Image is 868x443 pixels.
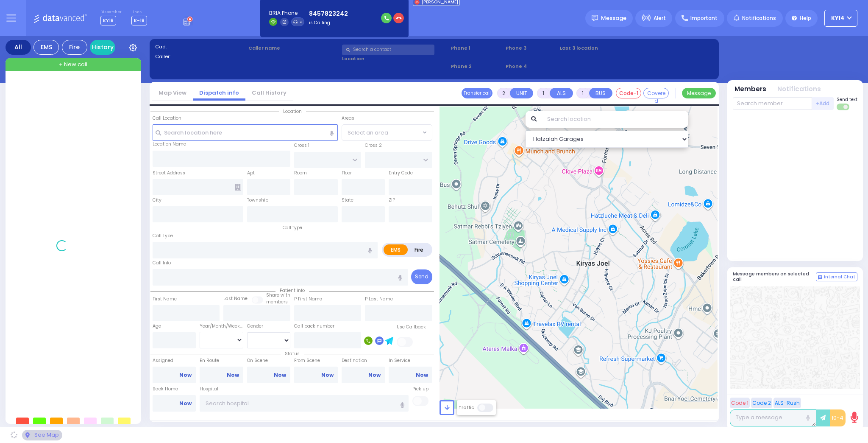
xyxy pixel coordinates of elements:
[309,20,333,26] small: is Calling...
[342,55,448,62] label: Location
[560,45,637,52] label: Last 3 location
[342,357,385,364] label: Destination
[589,88,612,98] button: BUS
[153,124,338,140] input: Search location here
[100,10,122,15] label: Dispatcher
[153,296,177,303] label: First Name
[153,386,196,393] label: Back Home
[459,404,474,411] label: Traffic
[6,40,31,55] div: All
[733,97,812,110] input: Search member
[601,14,626,22] span: Message
[294,142,309,149] label: Cross 1
[321,371,334,379] a: Now
[773,398,801,408] button: ALS-Rush
[278,224,306,231] span: Call type
[777,84,821,94] button: Notifications
[542,111,688,128] input: Search location
[131,10,147,15] label: Lines
[654,14,666,22] span: Alert
[223,295,248,302] label: Last Name
[33,13,90,23] img: Logo
[368,371,381,379] a: Now
[831,14,844,22] span: KY14
[616,88,641,98] button: Code-1
[248,45,339,52] label: Caller name
[247,197,268,204] label: Township
[824,274,855,280] span: Internal Chat
[153,197,161,204] label: City
[90,40,115,55] a: History
[200,386,218,393] label: Hospital
[245,89,293,97] a: Call History
[247,323,263,330] label: Gender
[348,129,388,137] span: Select an area
[152,89,193,97] a: Map View
[247,357,291,364] label: On Scene
[179,371,192,379] a: Now
[389,357,432,364] label: In Service
[274,371,286,379] a: Now
[462,88,492,98] button: Transfer call
[643,88,669,98] button: Covered
[153,115,181,122] label: Call Location
[342,115,354,122] label: Areas
[269,9,304,17] span: BRIA Phone
[690,14,718,22] span: Important
[100,16,116,25] span: KY18
[733,271,816,282] h5: Message members on selected call
[342,45,434,55] input: Search a contact
[33,40,59,55] div: EMS
[397,324,426,331] label: Use Callback
[742,14,776,22] span: Notifications
[235,184,241,191] span: Other building occupants
[247,170,255,177] label: Apt
[309,9,376,18] span: 8457823242
[365,142,382,149] label: Cross 2
[734,84,766,94] button: Members
[682,88,716,98] button: Message
[155,43,246,50] label: Cad:
[837,103,850,111] label: Turn off text
[153,260,171,266] label: Call Info
[411,269,432,284] button: Send
[153,233,173,239] label: Call Type
[227,371,239,379] a: Now
[818,275,822,280] img: comment-alt.png
[342,197,353,204] label: State
[506,63,557,70] span: Phone 4
[342,170,352,177] label: Floor
[824,10,857,27] button: KY14
[266,299,288,305] span: members
[510,88,533,98] button: UNIT
[751,398,772,408] button: Code 2
[592,15,598,21] img: message.svg
[200,395,409,411] input: Search hospital
[193,89,245,97] a: Dispatch info
[200,357,243,364] label: En Route
[550,88,573,98] button: ALS
[153,170,185,177] label: Street Address
[294,170,307,177] label: Room
[266,292,290,298] small: Share with
[389,170,413,177] label: Entry Code
[365,296,393,303] label: P Last Name
[730,398,750,408] button: Code 1
[131,16,147,25] span: K-18
[62,40,87,55] div: Fire
[294,357,338,364] label: From Scene
[279,108,306,115] span: Location
[200,323,243,330] div: Year/Month/Week/Day
[59,60,87,69] span: + New call
[155,53,246,60] label: Caller:
[816,272,857,282] button: Internal Chat
[407,244,431,255] label: Fire
[506,45,557,52] span: Phone 3
[416,371,428,379] a: Now
[22,430,62,440] div: See map
[384,244,408,255] label: EMS
[153,357,196,364] label: Assigned
[389,197,395,204] label: ZIP
[451,45,503,52] span: Phone 1
[153,323,161,330] label: Age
